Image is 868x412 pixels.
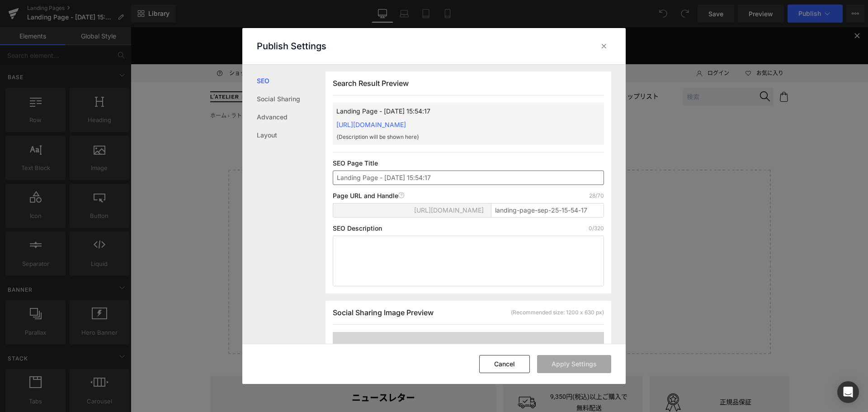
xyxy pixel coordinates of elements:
span: ラトリエ デ パルファム 公式オンラインストア [100,85,213,92]
a: 最新情報 [380,62,405,78]
p: {Description will be shown here} [336,133,571,141]
button: Cancel [479,355,530,373]
input: Enter page title... [491,203,604,218]
p: 0/320 [589,225,604,232]
p: Start building your page [112,164,626,175]
a: ブランドから探す [163,62,213,78]
span: ログイン [577,42,599,51]
a: 限定品/キット・コフレ [224,62,290,78]
span: Social Sharing Image Preview [333,308,434,317]
a: [URL][DOMAIN_NAME] [336,121,406,128]
input: 検索 [552,61,643,79]
a: SEO [257,72,325,90]
a: LINE公式アカウントの友だち追加はこちらから [311,20,426,26]
span: › [97,85,99,92]
a: カテゴリーから探す [416,62,473,78]
img: Icon_User.svg [566,42,571,51]
p: Landing Page - [DATE] 15:54:17 [336,106,571,116]
p: SEO Description [333,225,382,232]
a: Advanced [257,108,325,126]
img: Icon_Search.svg [629,64,639,74]
span: お気に入り [626,42,653,51]
a: お問い合わせ [155,42,203,51]
div: Open Intercom Messenger [837,381,859,403]
p: 9,350円(税込)以上ご購入で無料配送 [420,364,497,386]
a: ログイン [561,42,599,51]
a: Explore Template [328,274,410,292]
img: ラトリエ デ パルファム 公式オンラインストア [80,64,152,75]
a: ショッピングガイド [80,42,147,51]
a: ホーム [80,85,96,92]
span: お問い合わせ [171,42,203,51]
img: Icon_Shipping.svg [387,366,405,384]
a: Social Sharing [257,90,325,108]
p: or Drag & Drop elements from left sidebar [112,299,626,306]
span: こちらから [399,20,426,26]
div: (Recommended size: 1200 x 630 px) [511,308,604,317]
img: Icon_Quality.svg [533,366,552,384]
a: 新製品 [301,62,320,78]
p: 28/70 [589,192,604,199]
p: SEO Page Title [333,160,604,167]
img: Icon_ShoppingGuide.svg [85,42,93,50]
img: Icon_Heart_Empty.svg [615,43,620,49]
p: Page URL and Handle [333,192,405,199]
span: [URL][DOMAIN_NAME] [414,207,484,214]
nav: breadcrumbs [80,84,213,94]
a: ショップリスト [484,62,528,78]
span: ショッピングガイド [99,42,147,51]
img: Icon_Cart.svg [648,65,658,75]
h4: ニュースレター [155,363,351,379]
p: 正規品保証 [566,369,644,381]
p: [全製品対象] ご購入で選べるサンプル2点プレゼント！ [9,9,728,19]
img: Icon_Email.svg [160,44,165,48]
a: Layout [257,126,325,144]
span: Search Result Preview [333,79,409,88]
input: Enter your page title... [333,170,604,185]
button: Apply Settings [537,355,611,373]
p: Publish Settings [257,41,326,52]
a: ギフトガイド [331,62,369,78]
